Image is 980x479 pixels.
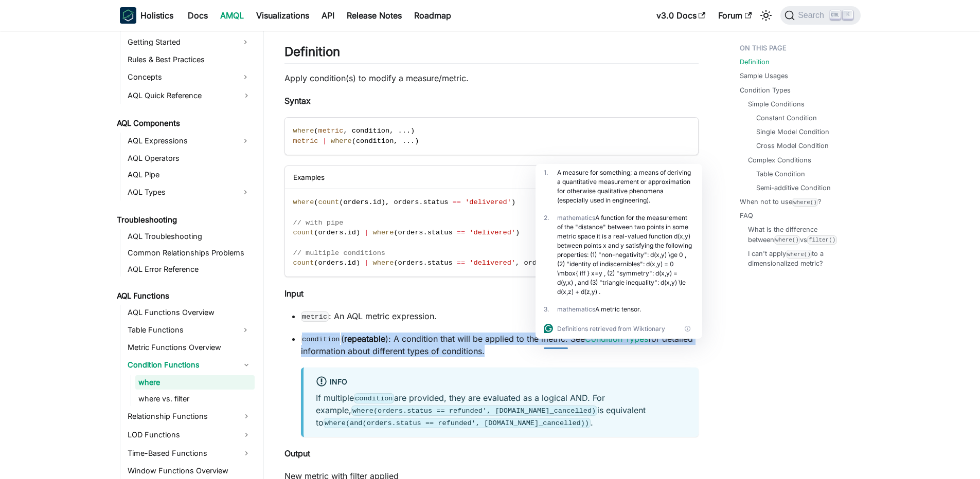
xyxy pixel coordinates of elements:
a: Semi-additive Condition [756,183,831,193]
span: | [323,137,327,145]
span: orders [343,198,368,206]
a: Relationship Functions [124,408,255,425]
span: . [406,127,411,135]
a: Condition Types [585,334,648,344]
code: condition [354,393,395,403]
span: . [423,229,427,236]
a: Table Functions [124,322,236,338]
span: ( [314,259,318,267]
a: Release Notes [341,7,408,24]
a: Time-Based Functions [124,445,255,462]
a: Single Model Condition [756,127,829,137]
span: . [419,198,423,206]
span: . [343,229,347,236]
span: Search [795,11,830,20]
span: . [398,127,402,135]
a: where [135,375,255,390]
code: where(orders.status == refunded', [DOMAIN_NAME]_cancelled) [351,406,597,416]
span: ( [339,198,343,206]
img: Holistics [120,7,136,24]
a: Table Condition [756,169,805,179]
a: Visualizations [250,7,315,24]
span: ) [511,198,515,206]
span: // with pipe [293,219,344,227]
span: . [343,259,347,267]
a: Window Functions Overview [124,464,255,478]
button: Expand sidebar category 'Getting Started' [236,34,255,50]
span: orders [524,259,549,267]
span: id [373,198,381,206]
span: where [373,229,394,236]
span: orders [394,198,419,206]
a: Getting Started [124,34,236,50]
span: ( [314,198,318,206]
a: AQL Troubleshooting [124,229,255,244]
a: Roadmap [408,7,457,24]
span: 'delivered' [469,259,515,267]
a: Sample Usages [740,71,788,81]
a: AQL Types [124,184,236,200]
a: Condition Types [740,85,791,95]
a: v3.0 Docs [650,7,712,24]
span: ( [314,127,318,135]
a: Simple Conditions [748,99,805,109]
span: , [394,137,398,145]
span: condition [352,127,389,135]
a: API [315,7,341,24]
a: Complex Conditions [748,155,811,165]
span: . [402,137,406,145]
a: HolisticsHolistics [120,7,173,24]
button: Search (Ctrl+K) [780,6,860,25]
span: orders [318,229,343,236]
span: where [373,259,394,267]
span: | [364,259,368,267]
button: Switch between dark and light mode (currently light mode) [758,7,774,24]
span: . [368,198,372,206]
span: metric [293,137,318,145]
strong: Syntax [284,96,311,106]
span: ( [394,259,398,267]
span: ) [415,137,419,145]
button: Expand sidebar category 'AQL Types' [236,184,255,200]
a: Concepts [124,69,236,85]
span: status [423,198,449,206]
span: | [364,229,368,236]
div: Examples [285,166,698,189]
span: == [453,198,461,206]
a: AQL Error Reference [124,262,255,277]
a: I can't applywhere()to a dimensionalized metric? [748,249,850,268]
a: Forum [712,7,758,24]
span: ) [356,229,360,236]
span: ( [352,137,356,145]
span: , [389,127,394,135]
a: Docs [182,7,214,24]
a: AQL Components [114,116,255,131]
p: Apply condition(s) to modify a measure/metric. [284,72,699,84]
span: where [331,137,352,145]
span: orders [398,259,423,267]
button: Expand sidebar category 'AQL Expressions' [236,133,255,149]
code: metric [301,311,329,322]
span: 'delivered' [469,229,515,236]
span: . [402,127,406,135]
span: metric [318,127,343,135]
span: status [427,259,453,267]
a: What is the difference betweenwhere()vsfilter() [748,225,850,244]
strong: Input [284,288,304,299]
a: AQL Expressions [124,133,236,149]
span: orders [318,259,343,267]
a: AQL Functions Overview [124,305,255,320]
a: AQL Functions [114,289,255,303]
span: count [318,198,339,206]
code: where() [792,198,818,207]
span: id [348,229,356,236]
a: AQL Operators [124,151,255,165]
strong: repeatable [344,334,385,344]
span: ) [356,259,360,267]
span: ) [381,198,385,206]
span: . [411,137,415,145]
code: where() [774,235,800,244]
p: : An AQL metric expression. [301,310,699,322]
span: ) [515,229,520,236]
span: . [423,259,427,267]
